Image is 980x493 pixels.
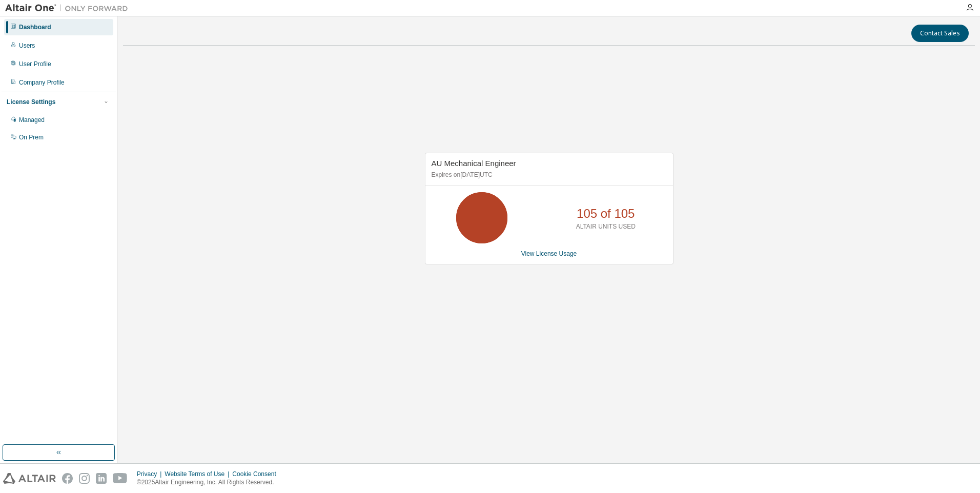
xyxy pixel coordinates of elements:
span: AU Mechanical Engineer [432,159,516,168]
img: linkedin.svg [96,473,107,484]
div: License Settings [7,98,55,106]
div: Managed [19,116,45,124]
button: Contact Sales [911,25,969,42]
div: Privacy [137,470,165,478]
p: ALTAIR UNITS USED [576,222,636,231]
div: User Profile [19,60,51,68]
div: Users [19,42,35,50]
p: 105 of 105 [577,205,635,222]
img: youtube.svg [113,473,128,484]
div: On Prem [19,133,44,141]
img: altair_logo.svg [3,473,56,484]
p: Expires on [DATE] UTC [432,171,664,179]
p: © 2025 Altair Engineering, Inc. All Rights Reserved. [137,478,282,487]
img: facebook.svg [62,473,73,484]
img: instagram.svg [79,473,90,484]
div: Company Profile [19,78,65,87]
a: View License Usage [521,250,577,257]
div: Website Terms of Use [165,470,232,478]
div: Cookie Consent [232,470,282,478]
img: Altair One [5,3,133,13]
div: Dashboard [19,23,51,31]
